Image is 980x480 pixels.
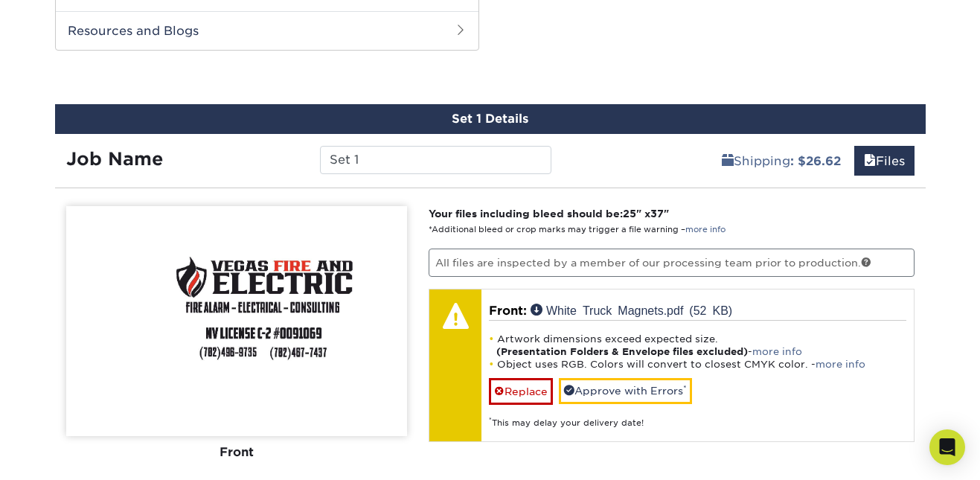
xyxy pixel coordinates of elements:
[650,208,664,220] span: 37
[816,359,865,370] a: more info
[66,436,407,469] div: Front
[685,225,726,234] a: more info
[320,146,551,174] input: Enter a job name
[489,304,527,318] span: Front:
[496,346,748,357] strong: (Presentation Folders & Envelope files excluded)
[489,358,906,371] li: Object uses RGB. Colors will convert to closest CMYK color. -
[489,405,906,429] div: This may delay your delivery date!
[429,249,915,277] p: All files are inspected by a member of our processing team prior to production.
[429,208,669,220] strong: Your files including bleed should be: " x "
[489,378,553,404] a: Replace
[623,208,636,220] span: 25
[854,146,915,176] a: Files
[66,148,163,170] strong: Job Name
[864,154,876,168] span: files
[56,11,478,50] h2: Resources and Blogs
[531,304,732,316] a: White Truck Magnets.pdf (52 KB)
[429,225,726,234] small: *Additional bleed or crop marks may trigger a file warning –
[929,429,965,465] div: Open Intercom Messenger
[752,346,802,357] a: more info
[722,154,734,168] span: shipping
[559,378,692,403] a: Approve with Errors*
[55,104,926,134] div: Set 1 Details
[489,333,906,358] li: Artwork dimensions exceed expected size. -
[790,154,841,168] b: : $26.62
[712,146,851,176] a: Shipping: $26.62
[4,435,126,475] iframe: Google Customer Reviews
